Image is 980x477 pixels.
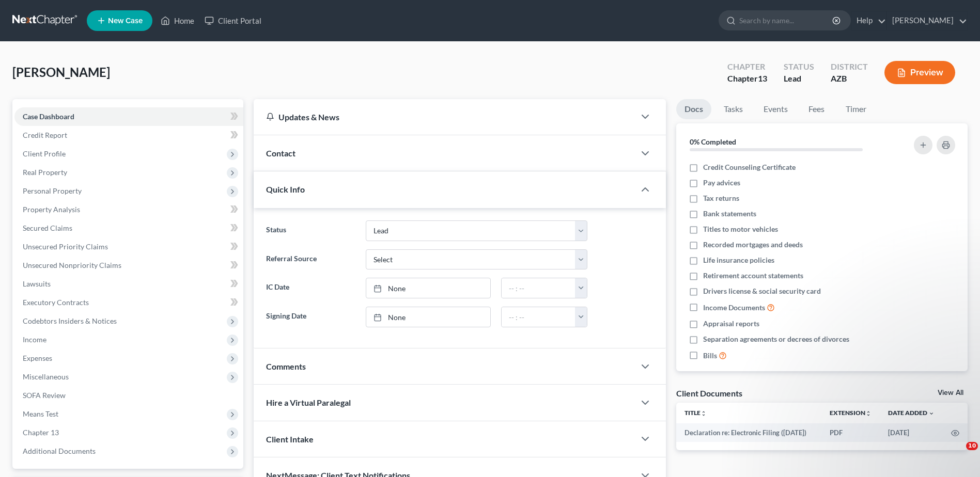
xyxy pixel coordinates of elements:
[690,137,736,146] strong: 0% Completed
[739,11,834,30] input: Search by name...
[23,391,66,400] span: SOFA Review
[14,275,243,293] a: Lawsuits
[703,351,717,361] span: Bills
[676,388,742,399] div: Client Documents
[23,354,52,362] span: Expenses
[703,334,849,344] span: Separation agreements or decrees of divorces
[676,99,711,119] a: Docs
[199,11,267,30] a: Client Portal
[266,112,623,122] div: Updates & News
[23,316,117,325] span: Codebtors Insiders & Notices
[23,447,96,455] span: Additional Documents
[851,11,886,30] a: Help
[676,423,821,442] td: Declaration re: Electronic Filing ([DATE])
[23,112,74,121] span: Case Dashboard
[266,184,305,194] span: Quick Info
[23,298,89,307] span: Executory Contracts
[685,409,707,417] a: Titleunfold_more
[831,73,868,85] div: AZB
[784,61,814,73] div: Status
[23,409,58,418] span: Means Test
[502,307,575,327] input: -- : --
[266,148,295,158] span: Contact
[758,73,767,83] span: 13
[23,168,67,177] span: Real Property
[23,335,46,344] span: Income
[703,162,796,172] span: Credit Counseling Certificate
[14,219,243,237] a: Secured Claims
[755,99,796,119] a: Events
[266,434,314,444] span: Client Intake
[701,410,707,417] i: unfold_more
[14,107,243,126] a: Case Dashboard
[14,256,243,275] a: Unsecured Nonpriority Claims
[727,73,767,85] div: Chapter
[703,209,756,219] span: Bank statements
[23,261,121,269] span: Unsecured Nonpriority Claims
[703,224,778,234] span: Titles to motor vehicles
[831,61,868,73] div: District
[837,99,875,119] a: Timer
[23,224,72,232] span: Secured Claims
[12,65,110,79] span: [PERSON_NAME]
[703,319,759,329] span: Appraisal reports
[23,149,66,158] span: Client Profile
[715,99,751,119] a: Tasks
[727,61,767,73] div: Chapter
[14,237,243,256] a: Unsecured Priority Claims
[23,372,69,381] span: Miscellaneous
[23,186,82,195] span: Personal Property
[108,17,143,25] span: New Case
[23,279,51,288] span: Lawsuits
[14,126,243,145] a: Credit Report
[703,303,765,313] span: Income Documents
[887,11,967,30] a: [PERSON_NAME]
[945,442,970,467] iframe: Intercom live chat
[703,240,803,250] span: Recorded mortgages and deeds
[502,278,575,298] input: -- : --
[23,205,80,214] span: Property Analysis
[966,442,978,450] span: 10
[261,249,360,270] label: Referral Source
[884,61,955,84] button: Preview
[703,255,774,265] span: Life insurance policies
[703,178,740,188] span: Pay advices
[261,278,360,298] label: IC Date
[261,220,360,241] label: Status
[14,293,243,312] a: Executory Contracts
[14,386,243,405] a: SOFA Review
[261,307,360,327] label: Signing Date
[366,307,490,327] a: None
[14,200,243,219] a: Property Analysis
[800,99,833,119] a: Fees
[23,131,67,139] span: Credit Report
[23,428,59,437] span: Chapter 13
[366,278,490,298] a: None
[703,286,821,296] span: Drivers license & social security card
[155,11,199,30] a: Home
[23,242,108,251] span: Unsecured Priority Claims
[703,193,739,203] span: Tax returns
[266,397,351,407] span: Hire a Virtual Paralegal
[784,73,814,85] div: Lead
[703,271,803,281] span: Retirement account statements
[266,361,306,371] span: Comments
